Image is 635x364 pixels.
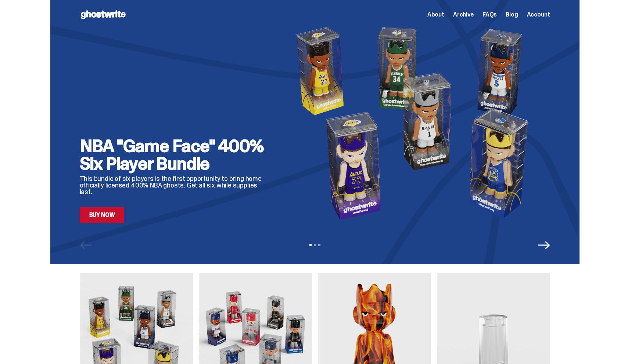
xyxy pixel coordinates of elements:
button: View slide 3 [318,244,320,246]
a: Blog [506,12,518,18]
a: Buy Now [80,207,125,223]
button: View slide 2 [314,244,316,246]
a: Account [527,12,550,18]
a: About [427,12,444,18]
button: Next [538,239,550,251]
h2: NBA "Game Face" 400% Six Player Bundle [80,137,271,172]
img: NBA "Game Face" 400% Six Player Bundle [283,23,550,223]
p: This bundle of six players is the first opportunity to bring home officially licensed 400% NBA gh... [80,175,271,195]
a: Archive [453,12,474,18]
button: View slide 1 [309,244,312,246]
a: FAQs [482,12,497,18]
